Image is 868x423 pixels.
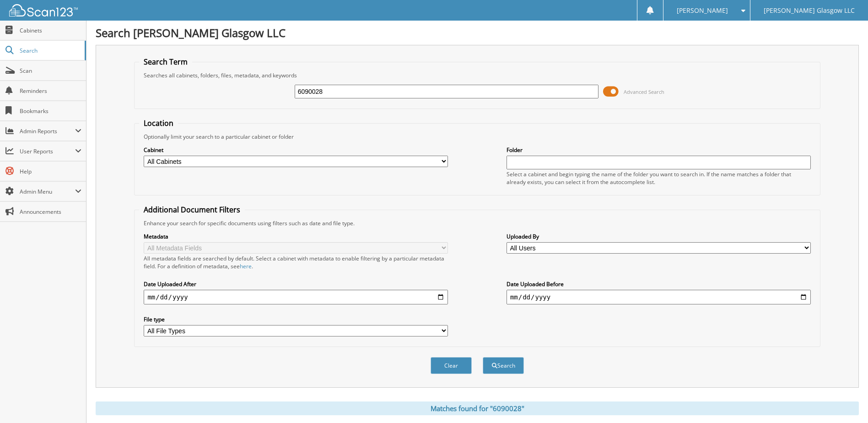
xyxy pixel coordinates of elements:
[139,71,815,79] div: Searches all cabinets, folders, files, metadata, and keywords
[20,168,81,175] span: Help
[677,8,728,13] span: [PERSON_NAME]
[20,47,80,54] span: Search
[507,280,811,288] label: Date Uploaded Before
[507,170,811,186] div: Select a cabinet and begin typing the name of the folder you want to search in. If the name match...
[483,357,524,374] button: Search
[139,205,245,215] legend: Additional Document Filters
[20,208,81,216] span: Announcements
[139,219,815,227] div: Enhance your search for specific documents using filters such as date and file type.
[96,25,859,40] h1: Search [PERSON_NAME] Glasgow LLC
[507,290,811,304] input: end
[96,401,859,415] div: Matches found for "6090028"
[507,233,811,240] label: Uploaded By
[20,107,81,115] span: Bookmarks
[20,67,81,75] span: Scan
[431,357,472,374] button: Clear
[764,8,855,13] span: [PERSON_NAME] Glasgow LLC
[20,188,75,195] span: Admin Menu
[144,255,448,270] div: All metadata fields are searched by default. Select a cabinet with metadata to enable filtering b...
[144,233,448,240] label: Metadata
[624,88,664,95] span: Advanced Search
[20,87,81,95] span: Reminders
[9,4,78,16] img: scan123-logo-white.svg
[144,280,448,288] label: Date Uploaded After
[20,147,75,155] span: User Reports
[240,262,252,270] a: here
[139,133,815,141] div: Optionally limit your search to a particular cabinet or folder
[20,127,75,135] span: Admin Reports
[144,290,448,304] input: start
[144,315,448,323] label: File type
[20,27,81,34] span: Cabinets
[507,146,811,154] label: Folder
[144,146,448,154] label: Cabinet
[139,118,178,128] legend: Location
[139,57,192,67] legend: Search Term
